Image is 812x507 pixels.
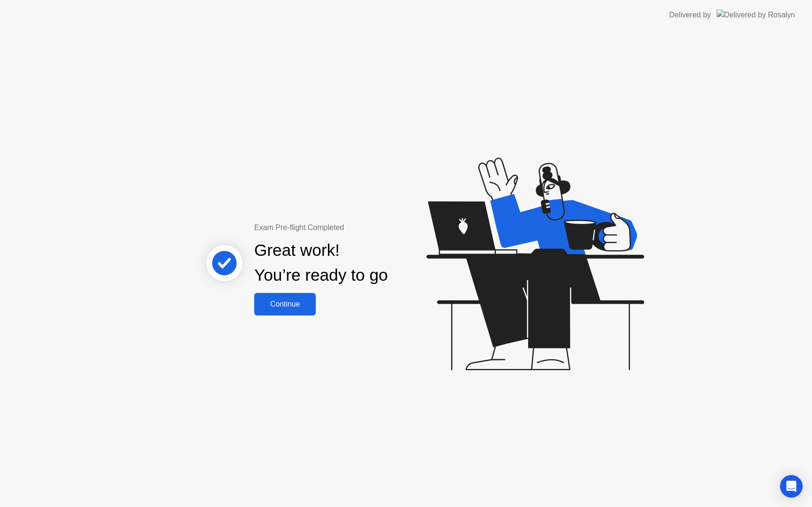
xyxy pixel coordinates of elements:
[254,222,448,233] div: Exam Pre-flight Completed
[254,238,388,288] div: Great work! You’re ready to go
[254,293,316,315] button: Continue
[717,9,795,20] img: Delivered by Rosalyn
[669,9,711,21] div: Delivered by
[257,300,313,308] div: Continue
[780,475,803,498] div: Open Intercom Messenger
